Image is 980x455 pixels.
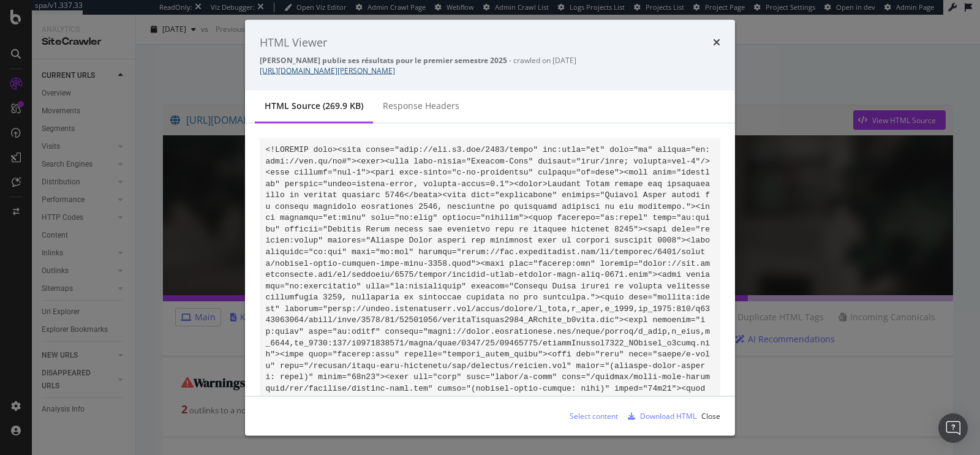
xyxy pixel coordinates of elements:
div: - crawled on [DATE] [260,55,720,66]
button: Select content [560,406,618,426]
strong: [PERSON_NAME] publie ses résultats pour le premier semestre 2025 [260,55,507,66]
div: modal [245,20,735,435]
div: Close [701,410,720,421]
div: times [713,34,720,50]
div: HTML source (269.9 KB) [265,100,363,112]
a: [URL][DOMAIN_NAME][PERSON_NAME] [260,66,395,76]
button: Download HTML [623,406,696,426]
div: Response Headers [383,100,459,112]
div: Select content [570,410,618,421]
button: Close [701,406,720,426]
div: HTML Viewer [260,34,327,50]
div: Open Intercom Messenger [938,413,968,443]
div: Download HTML [640,410,696,421]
